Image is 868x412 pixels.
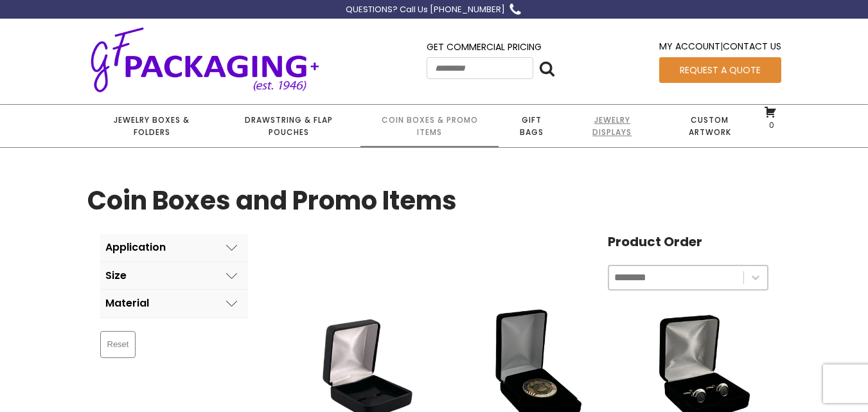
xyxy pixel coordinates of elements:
div: Material [105,298,149,309]
div: | [659,39,781,57]
h1: Coin Boxes and Promo Items [87,180,457,221]
img: GF Packaging + - Established 1946 [87,24,323,94]
button: Reset [100,331,136,358]
div: Application [105,242,166,253]
h4: Product Order [608,234,768,249]
a: Jewelry Displays [565,105,660,147]
button: Material [100,290,248,318]
a: 0 [764,105,777,130]
span: 0 [766,120,774,130]
a: Gift Bags [499,105,565,147]
a: Contact Us [723,40,781,53]
div: QUESTIONS? Call Us [PHONE_NUMBER] [346,3,505,17]
button: Application [100,234,248,262]
div: Size [105,270,127,282]
a: Jewelry Boxes & Folders [87,105,217,147]
a: Request a Quote [659,57,781,83]
button: Toggle List [744,266,767,289]
a: Custom Artwork [660,105,759,147]
a: My Account [659,40,720,53]
a: Get Commercial Pricing [427,40,542,53]
a: Coin Boxes & Promo Items [360,105,498,147]
a: Drawstring & Flap Pouches [217,105,360,147]
button: Size [100,262,248,290]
